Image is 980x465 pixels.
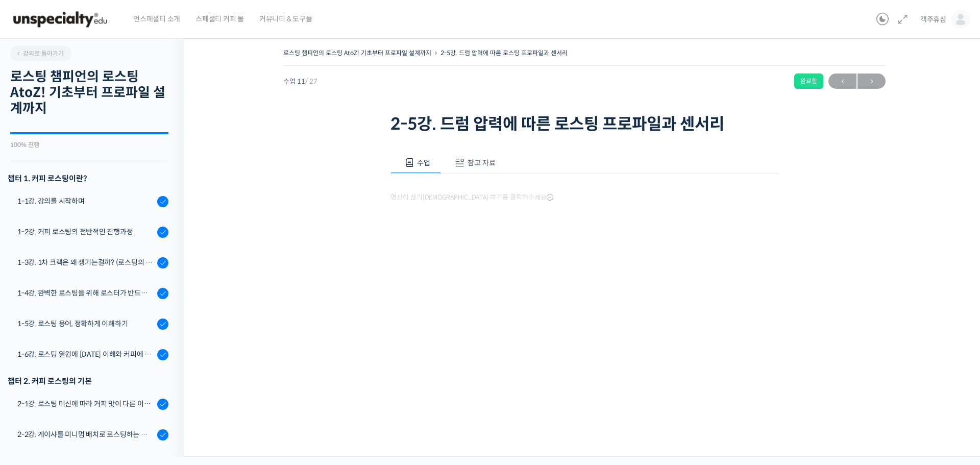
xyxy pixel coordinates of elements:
[17,287,154,299] div: 1-4강. 완벽한 로스팅을 위해 로스터가 반드시 갖춰야 할 것 (로스팅 목표 설정하기)
[10,142,168,148] div: 100% 진행
[857,74,886,89] a: 다음→
[828,75,856,88] span: ←
[920,15,946,24] span: 객주휴심
[468,158,496,167] span: 참고 자료
[390,193,553,202] span: 영상이 끊기[DEMOGRAPHIC_DATA] 여기를 클릭해주세요
[857,75,886,88] span: →
[10,46,71,61] a: 강의로 돌아가기
[17,429,154,440] div: 2-2강. 게이샤를 미니멈 배치로 로스팅하는 이유 (로스터기 용량과 배치 사이즈)
[390,114,778,134] h1: 2-5강. 드럼 압력에 따른 로스팅 프로파일과 센서리
[305,77,317,86] span: / 27
[10,69,168,117] h2: 로스팅 챔피언의 로스팅 AtoZ! 기초부터 프로파일 설계까지
[283,78,317,85] span: 수업 11
[417,158,430,167] span: 수업
[17,398,154,409] div: 2-1강. 로스팅 머신에 따라 커피 맛이 다른 이유 (로스팅 머신의 매커니즘과 열원)
[283,49,431,57] a: 로스팅 챔피언의 로스팅 AtoZ! 기초부터 프로파일 설계까지
[17,195,154,207] div: 1-1강. 강의를 시작하며
[794,74,823,89] div: 완료함
[440,49,568,57] a: 2-5강. 드럼 압력에 따른 로스팅 프로파일과 센서리
[8,374,168,388] div: 챕터 2. 커피 로스팅의 기본
[8,172,168,185] h3: 챕터 1. 커피 로스팅이란?
[17,226,154,237] div: 1-2강. 커피 로스팅의 전반적인 진행과정
[17,318,154,329] div: 1-5강. 로스팅 용어, 정확하게 이해하기
[17,257,154,268] div: 1-3강. 1차 크랙은 왜 생기는걸까? (로스팅의 물리적, 화학적 변화)
[17,349,154,360] div: 1-6강. 로스팅 열원에 [DATE] 이해와 커피에 미치는 영향
[15,50,64,57] span: 강의로 돌아가기
[828,74,856,89] a: ←이전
